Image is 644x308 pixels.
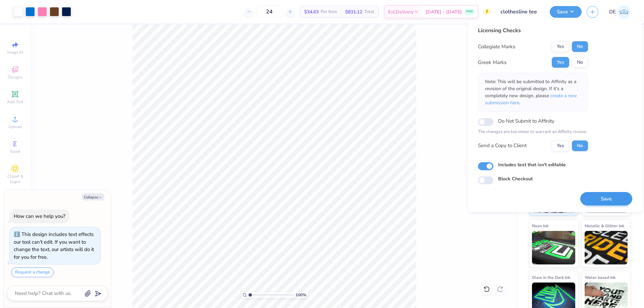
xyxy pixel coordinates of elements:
[388,8,414,15] span: Est. Delivery
[296,292,306,298] span: 100 %
[585,274,615,281] span: Water based Ink
[478,142,527,149] div: Send a Copy to Client
[550,6,582,18] button: Save
[345,8,362,15] span: $831.12
[478,129,588,135] p: The changes are too minor to warrant an Affinity review.
[14,213,65,220] div: How can we help you?
[10,149,20,154] span: Greek
[585,231,628,264] img: Metallic & Glitter Ink
[485,78,581,106] p: Note: This will be submitted to Affinity as a revision of the original design. If it's a complete...
[3,174,27,184] span: Clipart & logos
[532,231,575,264] img: Neon Ink
[364,8,374,15] span: Total
[478,26,588,35] div: Licensing Checks
[495,5,545,18] input: Untitled Design
[321,8,337,15] span: Per Item
[7,50,23,55] span: Image AI
[11,267,54,277] button: Request a change
[478,43,515,51] div: Collegiate Marks
[7,99,23,105] span: Add Text
[609,5,631,18] a: DE
[426,8,462,15] span: [DATE] - [DATE]
[552,140,569,151] button: Yes
[532,274,570,281] span: Glow in the Dark Ink
[304,8,319,15] span: $34.63
[8,124,22,129] span: Upload
[14,231,94,260] div: This design includes text effects our tool can't edit. If you want to change the text, our artist...
[552,57,569,68] button: Yes
[498,175,533,182] label: Block Checkout
[572,41,588,52] button: No
[618,5,631,18] img: Djian Evardoni
[498,161,566,168] label: Includes text that isn't editable
[532,222,548,229] span: Neon Ink
[572,57,588,68] button: No
[552,41,569,52] button: Yes
[478,59,506,66] div: Greek Marks
[580,192,632,206] button: Save
[498,117,554,125] label: Do Not Submit to Affinity
[256,6,282,18] input: – –
[585,222,624,229] span: Metallic & Glitter Ink
[609,8,616,16] span: DE
[8,74,22,80] span: Designs
[82,193,104,200] button: Collapse
[572,140,588,151] button: No
[466,9,473,14] span: FREE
